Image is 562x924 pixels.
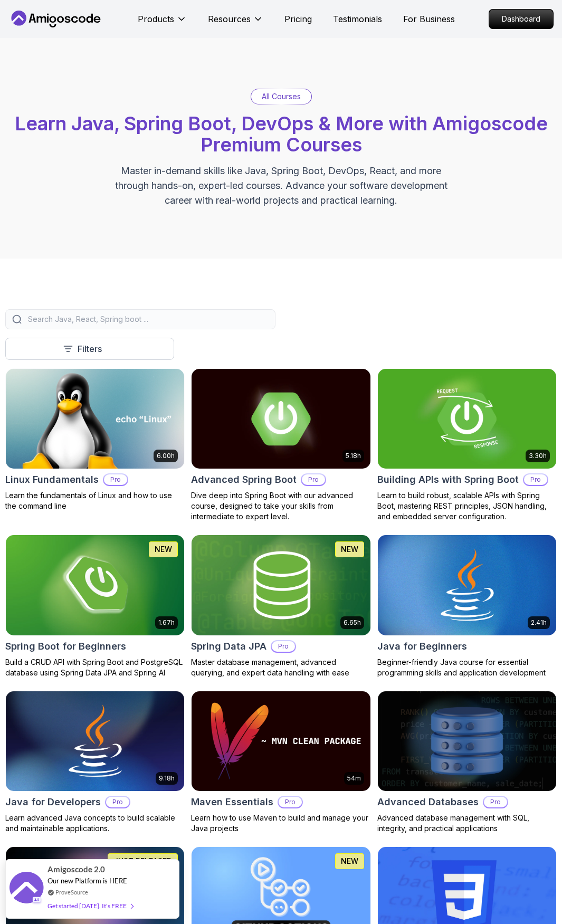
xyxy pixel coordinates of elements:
[191,472,297,487] h2: Advanced Spring Boot
[192,691,370,791] img: Maven Essentials card
[192,535,370,635] img: Spring Data JPA card
[377,472,519,487] h2: Building APIs with Spring Boot
[341,856,358,866] p: NEW
[284,13,312,25] a: Pricing
[346,452,361,460] p: 5.18h
[262,91,301,102] p: All Courses
[5,691,185,834] a: Java for Developers card9.18hJava for DevelopersProLearn advanced Java concepts to build scalable...
[377,535,557,678] a: Java for Beginners card2.41hJava for BeginnersBeginner-friendly Java course for essential program...
[377,368,557,522] a: Building APIs with Spring Boot card3.30hBuilding APIs with Spring BootProLearn to build robust, s...
[518,882,551,913] iframe: chat widget
[377,639,467,654] h2: Java for Beginners
[192,369,370,469] img: Advanced Spring Boot card
[403,13,455,25] a: For Business
[377,490,557,522] p: Learn to build robust, scalable APIs with Spring Boot, mastering REST principles, JSON handling, ...
[6,535,184,635] img: Spring Boot for Beginners card
[279,797,302,807] p: Pro
[55,888,88,897] a: ProveSource
[5,338,174,360] button: Filters
[531,618,547,627] p: 2.41h
[191,795,273,809] h2: Maven Essentials
[378,535,556,635] img: Java for Beginners card
[361,800,551,877] iframe: chat widget
[9,872,44,906] img: provesource social proof notification image
[489,9,553,28] p: Dashboard
[6,369,184,469] img: Linux Fundamentals card
[377,795,479,809] h2: Advanced Databases
[5,535,185,678] a: Spring Boot for Beginners card1.67hNEWSpring Boot for BeginnersBuild a CRUD API with Spring Boot ...
[5,472,99,487] h2: Linux Fundamentals
[157,452,175,460] p: 6.00h
[191,657,370,678] p: Master database management, advanced querying, and expert data handling with ease
[489,9,554,29] a: Dashboard
[5,639,126,654] h2: Spring Boot for Beginners
[344,618,361,627] p: 6.65h
[78,342,102,355] p: Filters
[5,657,185,678] p: Build a CRUD API with Spring Boot and PostgreSQL database using Spring Data JPA and Spring AI
[138,13,187,34] button: Products
[191,691,370,834] a: Maven Essentials card54mMaven EssentialsProLearn how to use Maven to build and manage your Java p...
[158,618,175,627] p: 1.67h
[524,474,547,485] p: Pro
[47,877,127,885] span: Our new Platform is HERE
[341,544,358,555] p: NEW
[191,535,370,678] a: Spring Data JPA card6.65hNEWSpring Data JPAProMaster database management, advanced querying, and ...
[104,474,127,485] p: Pro
[378,369,556,469] img: Building APIs with Spring Boot card
[191,639,266,654] h2: Spring Data JPA
[159,774,175,783] p: 9.18h
[529,452,547,460] p: 3.30h
[113,856,172,866] p: JUST RELEASED
[47,863,105,875] span: Amigoscode 2.0
[6,691,184,791] img: Java for Developers card
[208,13,251,25] p: Resources
[377,657,557,678] p: Beginner-friendly Java course for essential programming skills and application development
[155,544,172,555] p: NEW
[191,490,370,522] p: Dive deep into Spring Boot with our advanced course, designed to take your skills from intermedia...
[484,797,507,807] p: Pro
[104,164,459,208] p: Master in-demand skills like Java, Spring Boot, DevOps, React, and more through hands-on, expert-...
[26,314,269,325] input: Search Java, React, Spring boot ...
[5,795,101,809] h2: Java for Developers
[347,774,361,783] p: 54m
[5,813,185,834] p: Learn advanced Java concepts to build scalable and maintainable applications.
[208,13,263,34] button: Resources
[333,13,382,25] a: Testimonials
[272,641,295,652] p: Pro
[106,797,129,807] p: Pro
[5,368,185,511] a: Linux Fundamentals card6.00hLinux FundamentalsProLearn the fundamentals of Linux and how to use t...
[191,368,370,522] a: Advanced Spring Boot card5.18hAdvanced Spring BootProDive deep into Spring Boot with our advanced...
[378,691,556,791] img: Advanced Databases card
[47,900,133,912] div: Get started [DATE]. It's FREE
[15,112,548,156] span: Learn Java, Spring Boot, DevOps & More with Amigoscode Premium Courses
[5,490,185,511] p: Learn the fundamentals of Linux and how to use the command line
[191,813,370,834] p: Learn how to use Maven to build and manage your Java projects
[377,691,557,834] a: Advanced Databases cardAdvanced DatabasesProAdvanced database management with SQL, integrity, and...
[138,13,174,25] p: Products
[302,474,325,485] p: Pro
